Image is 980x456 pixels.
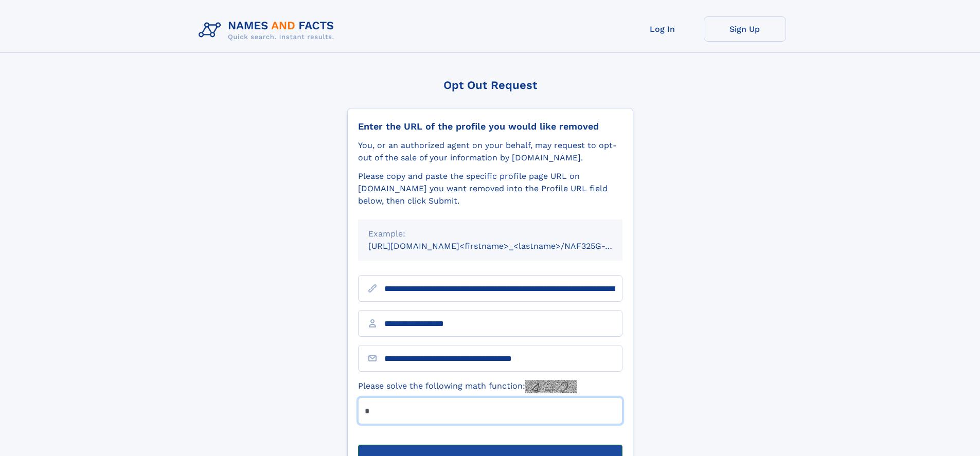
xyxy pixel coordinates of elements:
[358,139,622,164] div: You, or an authorized agent on your behalf, may request to opt-out of the sale of your informatio...
[358,121,622,132] div: Enter the URL of the profile you would like removed
[368,241,642,251] small: [URL][DOMAIN_NAME]<firstname>_<lastname>/NAF325G-xxxxxxxx
[358,170,622,207] div: Please copy and paste the specific profile page URL on [DOMAIN_NAME] you want removed into the Pr...
[347,79,633,92] div: Opt Out Request
[194,16,343,44] img: Logo Names and Facts
[368,228,612,240] div: Example:
[358,380,577,393] label: Please solve the following math function:
[704,16,786,42] a: Sign Up
[621,16,704,42] a: Log In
